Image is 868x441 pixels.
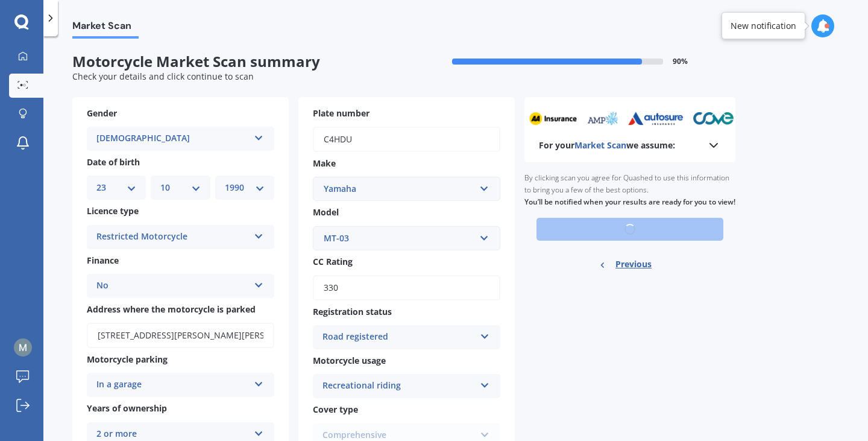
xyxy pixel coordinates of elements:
div: No [96,279,249,293]
span: Licence type [87,206,139,217]
div: Road registered [322,330,475,344]
div: By clicking scan you agree for Quashed to use this information to bring you a few of the best opt... [524,162,735,218]
span: Check your details and click continue to scan [72,71,254,82]
div: Yamaha [324,182,475,195]
span: Address where the motorcycle is parked [87,303,256,315]
span: Motorcycle parking [87,354,168,365]
span: Market Scan [72,20,139,36]
span: Registration status [313,306,392,317]
span: Model [313,207,339,218]
span: CC Rating [313,256,353,267]
div: [DEMOGRAPHIC_DATA] [96,132,249,146]
b: For your we assume: [539,139,675,151]
span: Motorcycle Market Scan summary [72,53,404,71]
span: Motorcycle usage [313,355,386,366]
div: Restricted Motorcycle [96,230,249,244]
img: ACg8ocJFqBGiLUthl00unC10t4xvKIAQp4fRBad0rAlj0m5anUNldw=s96-c [14,338,32,357]
div: Recreational riding [322,379,475,393]
span: Date of birth [87,156,140,168]
span: Previous [615,255,652,273]
input: Enter address [87,323,274,348]
span: Plate number [313,107,370,119]
img: autosure_sm.webp [627,112,684,125]
span: Cover type [313,404,358,416]
b: You’ll be notified when your results are ready for you to view! [524,197,735,207]
span: Years of ownership [87,403,167,414]
div: In a garage [96,378,249,392]
div: MT-03 [324,232,475,245]
img: cove_sm.webp [693,112,734,125]
div: New notification [731,20,796,32]
input: Enter CC rating [313,275,500,300]
img: amp_sm.png [586,112,619,125]
img: aa_sm.webp [529,112,577,125]
span: Market Scan [574,139,626,151]
span: Gender [87,107,117,119]
span: 90 % [673,57,688,66]
input: Enter plate number [313,127,500,152]
span: Finance [87,255,119,266]
span: Make [313,157,336,169]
